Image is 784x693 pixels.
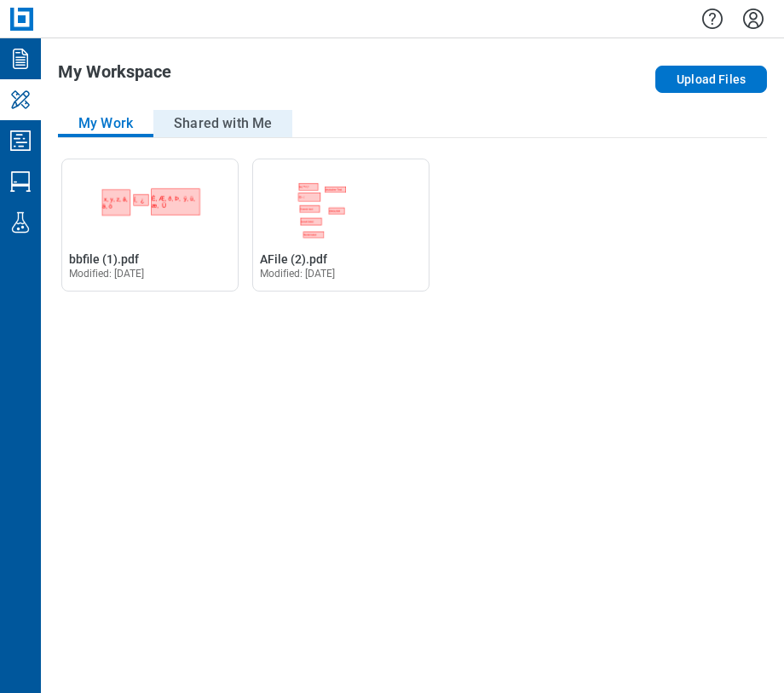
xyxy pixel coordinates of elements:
[655,66,767,93] button: Upload Files
[7,168,34,195] svg: Studio Sessions
[252,159,429,292] div: Open AFile (2).pdf in Editor
[7,86,34,113] svg: My Workspace
[7,127,34,154] svg: Studio Projects
[7,45,34,72] svg: Documents
[69,268,145,280] span: Modified: [DATE]
[61,159,239,292] div: Open bbfile (1).pdf in Editor
[58,110,153,137] button: My Work
[153,110,292,137] button: Shared with Me
[69,252,139,266] span: bbfile (1).pdf
[58,62,171,90] h1: My Workspace
[260,268,336,280] span: Modified: [DATE]
[740,4,767,33] button: Settings
[62,159,238,241] img: bbfile (1).pdf
[260,252,327,266] span: AFile (2).pdf
[7,209,34,236] svg: Labs
[253,159,429,241] img: AFile (2).pdf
